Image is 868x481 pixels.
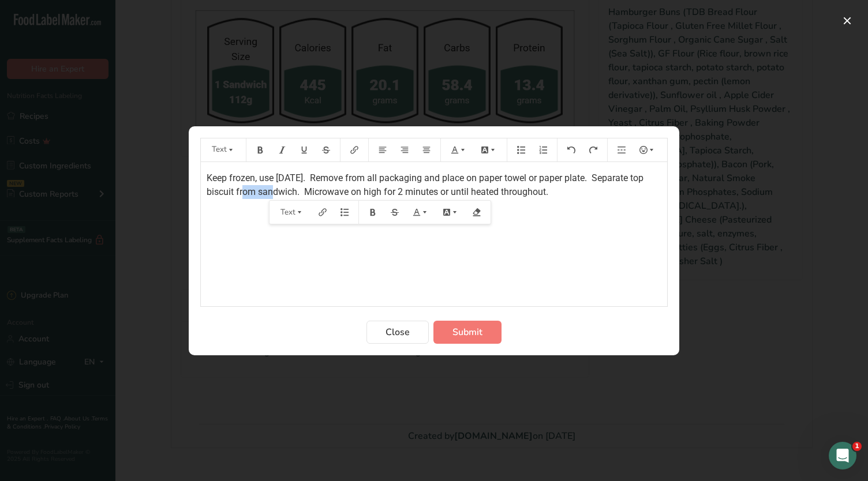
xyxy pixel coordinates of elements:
span: 1 [852,442,862,451]
span: Close [386,325,410,339]
iframe: Intercom live chat [829,442,856,469]
span: Submit [452,325,482,339]
button: Close [366,321,429,344]
button: Text [206,141,241,159]
button: Submit [433,321,502,344]
button: Text [275,203,309,221]
span: Keep frozen, use [DATE]. Remove from all packaging and place on paper towel or paper plate. Separ... [207,172,646,197]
